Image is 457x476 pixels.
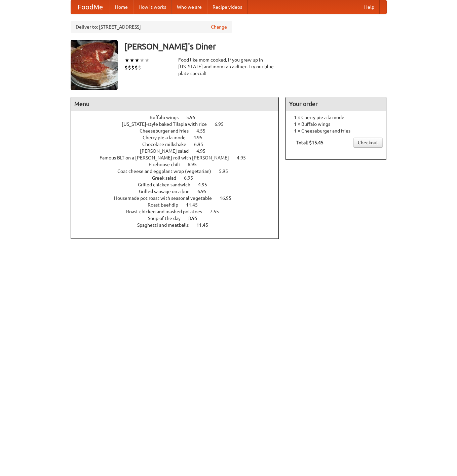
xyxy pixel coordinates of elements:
span: 4.95 [198,182,214,187]
li: 1 × Cheeseburger and fries [289,127,383,134]
a: FoodMe [71,0,110,14]
a: Cheeseburger and fries 4.55 [140,128,218,134]
a: Chocolate milkshake 6.95 [142,142,216,147]
span: 6.95 [188,162,203,167]
span: 16.95 [220,195,238,201]
a: Famous BLT on a [PERSON_NAME] roll with [PERSON_NAME] 4.95 [100,155,258,160]
a: Greek salad 6.95 [152,175,205,181]
span: Buffalo wings [150,115,185,120]
span: 11.45 [186,202,204,208]
span: 11.45 [196,222,215,228]
a: Roast chicken and mashed potatoes 7.55 [126,209,231,214]
a: Roast beef dip 11.45 [148,202,210,208]
a: Change [211,24,227,30]
a: How it works [133,0,172,14]
span: 4.95 [193,135,209,140]
span: 6.95 [215,121,230,127]
span: Housemade pot roast with seasonal vegetable [114,195,219,201]
span: 7.55 [210,209,226,214]
span: 6.95 [194,142,210,147]
span: 8.95 [188,216,204,221]
span: Spaghetti and meatballs [137,222,195,228]
span: Roast chicken and mashed potatoes [126,209,209,214]
a: [PERSON_NAME] salad 4.95 [140,148,218,154]
a: [US_STATE]-style baked Tilapia with rice 6.95 [122,121,236,127]
span: [PERSON_NAME] salad [140,148,195,154]
li: $ [124,64,128,71]
a: Home [110,0,133,14]
b: Total: $15.45 [296,140,323,145]
li: 1 × Buffalo wings [289,121,383,127]
span: [US_STATE]-style baked Tilapia with rice [122,121,214,127]
h4: Your order [286,97,386,111]
span: 5.95 [219,169,235,174]
a: Checkout [353,138,383,148]
span: 4.95 [237,155,253,160]
span: 4.55 [196,128,212,134]
li: ★ [145,57,150,64]
a: Who we are [172,0,207,14]
li: ★ [124,57,129,64]
span: 6.95 [197,189,213,194]
a: Buffalo wings 5.95 [150,115,208,120]
h3: [PERSON_NAME]'s Diner [124,40,387,53]
span: Chocolate milkshake [142,142,193,147]
span: Grilled chicken sandwich [138,182,197,187]
a: Spaghetti and meatballs 11.45 [137,222,221,228]
a: Help [359,0,380,14]
span: Firehouse chili [149,162,187,167]
div: Food like mom cooked, if you grew up in [US_STATE] and mom ran a diner. Try our blue plate special! [178,57,279,77]
span: Cheeseburger and fries [140,128,195,134]
li: $ [135,64,138,71]
li: ★ [140,57,145,64]
a: Firehouse chili 6.95 [149,162,209,167]
li: $ [128,64,131,71]
span: Grilled sausage on a bun [139,189,196,194]
li: $ [138,64,141,71]
span: Soup of the day [148,216,187,221]
a: Grilled chicken sandwich 4.95 [138,182,220,187]
span: Roast beef dip [148,202,185,208]
li: ★ [129,57,135,64]
li: 1 × Cherry pie a la mode [289,114,383,121]
a: Goat cheese and eggplant wrap (vegetarian) 5.95 [117,169,240,174]
li: $ [131,64,135,71]
a: Recipe videos [207,0,247,14]
span: Greek salad [152,175,183,181]
a: Grilled sausage on a bun 6.95 [139,189,219,194]
li: ★ [135,57,140,64]
img: angular.jpg [71,40,118,90]
span: Cherry pie a la mode [143,135,192,140]
span: 4.95 [196,148,212,154]
span: Famous BLT on a [PERSON_NAME] roll with [PERSON_NAME] [100,155,236,160]
div: Deliver to: [STREET_ADDRESS] [71,21,232,33]
h4: Menu [71,97,279,111]
a: Housemade pot roast with seasonal vegetable 16.95 [114,195,244,201]
a: Soup of the day 8.95 [148,216,210,221]
span: Goat cheese and eggplant wrap (vegetarian) [117,169,218,174]
span: 6.95 [184,175,200,181]
a: Cherry pie a la mode 4.95 [143,135,215,140]
span: 5.95 [186,115,202,120]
